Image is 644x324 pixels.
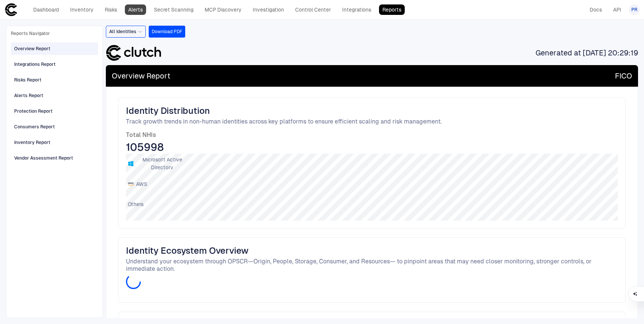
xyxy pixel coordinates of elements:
[126,118,618,125] span: Track growth trends in non-human identities across key platforms to ensure efficient scaling and ...
[126,258,618,273] span: Understand your ecosystem through OPSCR—Origin, People, Storage, Consumer, and Resources— to pinp...
[125,4,146,15] a: Alerts
[201,4,245,15] a: MCP Discovery
[379,4,405,15] a: Reports
[112,71,170,81] span: Overview Report
[14,61,56,68] div: Integrations Report
[126,131,618,139] span: Total NHIs
[292,4,334,15] a: Control Center
[14,123,55,130] div: Consumers Report
[249,4,287,15] a: Investigation
[109,29,136,35] span: All Identities
[11,31,50,36] span: Reports Navigator
[101,4,120,15] a: Risks
[126,140,618,154] span: 105998
[610,4,625,15] a: API
[14,92,43,99] div: Alerts Report
[14,155,73,161] div: Vendor Assessment Report
[14,108,53,115] div: Protection Report
[586,4,605,15] a: Docs
[14,45,50,52] div: Overview Report
[14,77,41,83] div: Risks Report
[629,4,640,15] button: PR
[30,4,62,15] a: Dashboard
[126,105,618,116] span: Identity Distribution
[126,245,618,256] span: Identity Ecosystem Overview
[151,4,197,15] a: Secret Scanning
[14,139,50,146] div: Inventory Report
[339,4,375,15] a: Integrations
[149,26,185,38] button: Download PDF
[615,71,632,81] span: FICO
[631,7,637,13] span: PR
[67,4,97,15] a: Inventory
[536,48,638,58] span: Generated at [DATE] 20:29:19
